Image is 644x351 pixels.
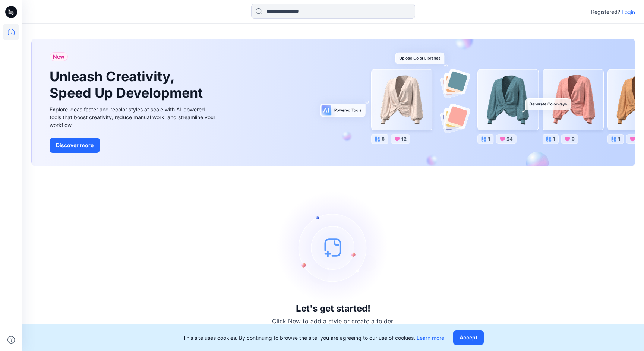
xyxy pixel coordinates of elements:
a: Discover more [50,138,217,153]
p: Click New to add a style or create a folder. [272,317,394,326]
h3: Let's get started! [296,303,370,314]
span: New [53,52,64,61]
p: This site uses cookies. By continuing to browse the site, you are agreeing to our use of cookies. [183,334,444,342]
div: Explore ideas faster and recolor styles at scale with AI-powered tools that boost creativity, red... [50,105,217,129]
p: Registered? [591,7,620,16]
img: empty-state-image.svg [277,192,389,303]
button: Accept [453,330,484,345]
button: Discover more [50,138,100,153]
h1: Unleash Creativity, Speed Up Development [50,69,206,101]
p: Login [622,8,635,16]
a: Learn more [417,335,444,341]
